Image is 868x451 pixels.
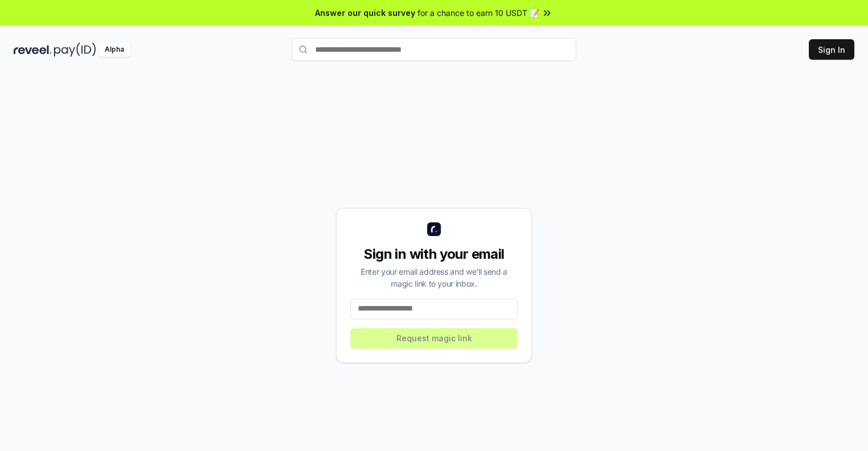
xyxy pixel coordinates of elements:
[418,7,539,19] span: for a chance to earn 10 USDT 📝
[427,222,441,236] img: logo_small
[350,245,518,263] div: Sign in with your email
[809,39,854,60] button: Sign In
[14,43,52,57] img: reveel_dark
[315,7,415,19] span: Answer our quick survey
[98,43,130,57] div: Alpha
[350,266,518,289] div: Enter your email address and we’ll send a magic link to your inbox.
[54,43,96,57] img: pay_id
